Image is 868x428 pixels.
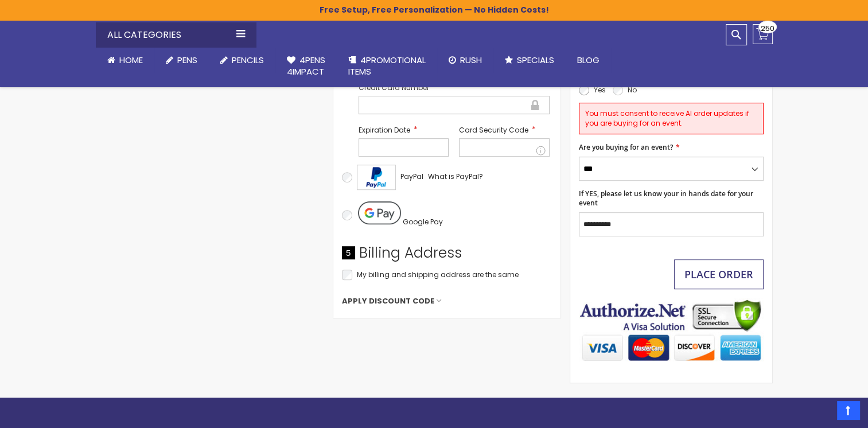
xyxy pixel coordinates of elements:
[459,124,550,135] label: Card Security Code
[96,48,154,73] a: Home
[428,172,483,181] span: What is PayPal?
[530,98,540,112] div: Secure transaction
[232,54,264,66] span: Pencils
[579,142,673,152] span: Are you buying for an event?
[337,48,437,85] a: 4PROMOTIONALITEMS
[275,48,337,85] a: 4Pens4impact
[579,189,753,208] span: If YES, please let us know your in hands date for your event
[761,23,774,34] span: 250
[358,201,401,224] img: Pay with Google Pay
[359,82,550,93] label: Credit Card Number
[177,54,197,66] span: Pens
[287,54,325,77] span: 4Pens 4impact
[357,165,396,190] img: Acceptance Mark
[154,48,209,73] a: Pens
[342,296,434,306] span: Apply Discount Code
[566,48,611,73] a: Blog
[342,243,552,269] div: Billing Address
[96,22,256,48] div: All Categories
[753,24,773,44] a: 250
[460,54,482,66] span: Rush
[773,397,868,428] iframe: Google Customer Reviews
[428,170,483,184] a: What is PayPal?
[579,103,764,134] div: You must consent to receive AI order updates if you are buying for an event.
[357,270,519,279] span: My billing and shipping address are the same
[437,48,493,73] a: Rush
[403,217,443,227] span: Google Pay
[594,85,606,95] label: Yes
[359,124,449,135] label: Expiration Date
[400,172,423,181] span: PayPal
[628,85,637,95] label: No
[674,259,764,289] button: Place Order
[577,54,600,66] span: Blog
[684,267,753,281] span: Place Order
[493,48,566,73] a: Specials
[209,48,275,73] a: Pencils
[348,54,426,77] span: 4PROMOTIONAL ITEMS
[119,54,143,66] span: Home
[517,54,554,66] span: Specials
